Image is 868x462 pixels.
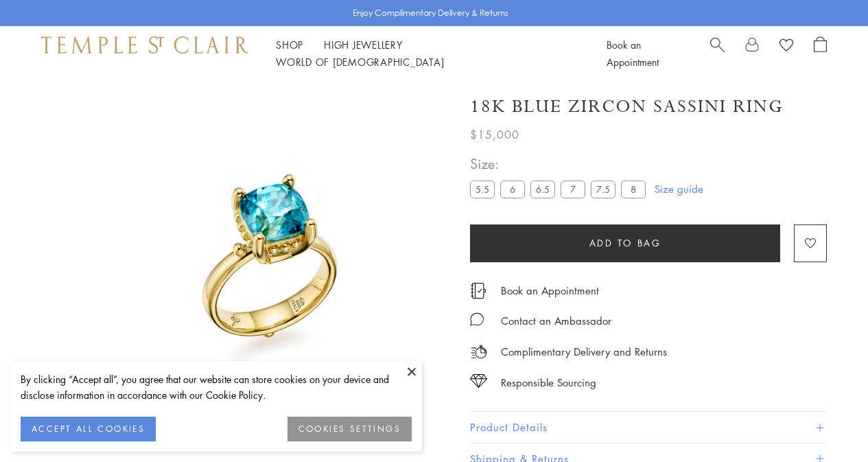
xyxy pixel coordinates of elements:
[621,181,646,198] label: 8
[276,55,444,69] a: World of [DEMOGRAPHIC_DATA]World of [DEMOGRAPHIC_DATA]
[470,181,495,198] label: 5.5
[21,417,156,441] button: ACCEPT ALL COOKIES
[591,181,615,198] label: 7.5
[470,126,519,143] span: $15,000
[589,235,661,251] span: Add to bag
[470,224,780,262] button: Add to bag
[655,182,703,196] a: Size guide
[353,6,508,20] p: Enjoy Complimentary Delivery & Returns
[89,81,449,441] img: R46849-SASBZ579
[799,397,854,448] iframe: Gorgias live chat messenger
[470,312,484,326] img: MessageIcon-01_2.svg
[470,374,487,388] img: icon_sourcing.svg
[814,36,827,71] a: Open Shopping Bag
[324,38,403,51] a: High JewelleryHigh Jewellery
[501,283,599,298] a: Book an Appointment
[41,36,248,53] img: Temple St. Clair
[470,343,487,360] img: icon_delivery.svg
[561,181,585,198] label: 7
[500,181,525,198] label: 6
[276,36,576,71] nav: Main navigation
[530,181,555,198] label: 6.5
[470,283,486,299] img: icon_appointment.svg
[501,343,667,360] p: Complimentary Delivery and Returns
[501,374,596,391] div: Responsible Sourcing
[21,371,412,403] div: By clicking “Accept all”, you agree that our website can store cookies on your device and disclos...
[607,38,659,69] a: Book an Appointment
[470,95,784,119] h1: 18K Blue Zircon Sassini Ring
[710,36,725,71] a: Search
[288,417,412,441] button: COOKIES SETTINGS
[779,36,793,57] a: View Wishlist
[276,38,303,51] a: ShopShop
[501,312,611,330] div: Contact an Ambassador
[470,152,651,175] span: Size:
[470,412,827,443] button: Product Details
